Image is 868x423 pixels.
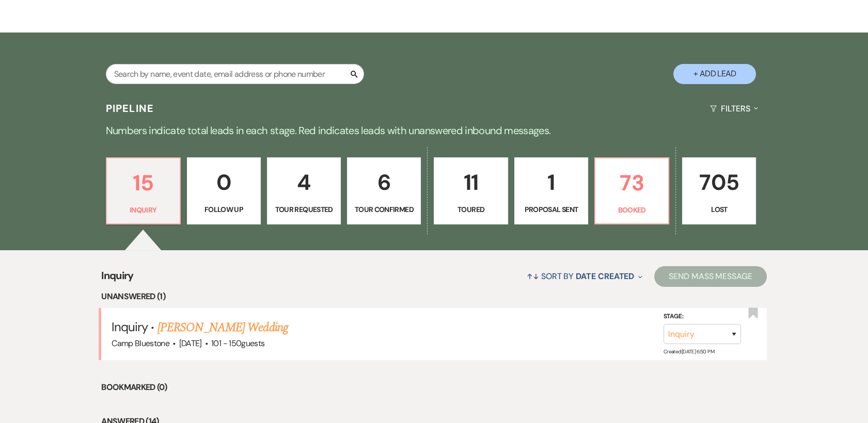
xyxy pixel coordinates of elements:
p: 705 [689,165,749,200]
button: Send Mass Message [654,266,767,287]
p: Tour Confirmed [354,204,414,215]
p: Tour Requested [274,204,334,215]
button: Sort By Date Created [523,263,646,290]
span: ↑↓ [527,271,539,282]
p: Follow Up [194,204,254,215]
span: Created: [DATE] 6:50 PM [664,348,714,355]
h3: Pipeline [106,101,154,116]
p: Inquiry [113,204,173,216]
input: Search by name, event date, email address or phone number [106,64,364,84]
span: Date Created [576,271,634,282]
a: 6Tour Confirmed [347,157,421,224]
a: 11Toured [434,157,508,224]
p: Lost [689,204,749,215]
button: Filters [706,95,762,122]
label: Stage: [664,311,741,322]
span: Camp Bluestone [112,338,169,349]
p: Proposal Sent [521,204,581,215]
p: Numbers indicate total leads in each stage. Red indicates leads with unanswered inbound messages. [62,122,806,139]
p: 1 [521,165,581,200]
a: 4Tour Requested [267,157,341,224]
span: Inquiry [101,268,134,290]
a: 705Lost [682,157,756,224]
p: 15 [113,166,173,200]
button: + Add Lead [673,64,756,84]
p: Booked [602,204,662,216]
a: 73Booked [594,157,669,224]
a: 1Proposal Sent [514,157,588,224]
span: 101 - 150 guests [211,338,264,349]
li: Unanswered (1) [101,290,767,303]
span: [DATE] [179,338,202,349]
a: 15Inquiry [106,157,181,224]
p: 6 [354,165,414,200]
span: Inquiry [112,319,148,335]
a: [PERSON_NAME] Wedding [157,318,288,337]
p: Toured [440,204,501,215]
a: 0Follow Up [187,157,261,224]
p: 0 [194,165,254,200]
p: 73 [602,166,662,200]
p: 11 [440,165,501,200]
li: Bookmarked (0) [101,381,767,394]
p: 4 [274,165,334,200]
